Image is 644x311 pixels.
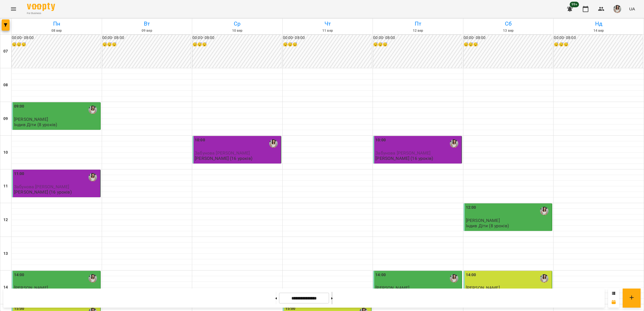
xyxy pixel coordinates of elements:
[12,42,101,48] h6: 😴😴😴
[89,274,97,283] img: Вікторія Якимечко
[27,12,55,15] span: For Business
[3,149,8,156] h6: 10
[14,184,69,189] span: Забунова [PERSON_NAME]
[12,19,101,28] h6: Пн
[14,122,57,127] p: Індив Діти (8 уроків)
[89,106,97,114] img: Вікторія Якимечко
[284,19,372,28] h6: Чт
[14,190,72,194] p: [PERSON_NAME] (16 уроків)
[14,103,24,110] label: 09:00
[627,4,637,14] button: UA
[375,156,433,161] p: [PERSON_NAME] (16 уроків)
[192,42,281,48] h6: 😴😴😴
[3,251,8,257] h6: 13
[570,2,579,7] span: 99+
[375,272,386,278] label: 14:00
[629,6,635,12] span: UA
[540,274,548,283] img: Вікторія Якимечко
[375,150,430,156] span: Забунова [PERSON_NAME]
[3,217,8,223] h6: 12
[195,156,252,161] p: [PERSON_NAME] (16 уроків)
[554,42,643,48] h6: 😴😴😴
[450,139,458,148] img: Вікторія Якимечко
[554,35,643,41] h6: 00:00 - 08:00
[554,28,643,33] h6: 14 вер
[195,137,205,143] label: 10:00
[103,28,191,33] h6: 09 вер
[14,117,48,122] span: [PERSON_NAME]
[89,173,97,181] img: Вікторія Якимечко
[103,19,191,28] h6: Вт
[12,28,101,33] h6: 08 вер
[193,28,282,33] h6: 10 вер
[14,171,24,177] label: 11:00
[3,82,8,88] h6: 08
[466,272,476,278] label: 14:00
[466,218,500,223] span: [PERSON_NAME]
[3,116,8,122] h6: 09
[14,272,24,278] label: 14:00
[3,48,8,55] h6: 07
[374,19,462,28] h6: Пт
[3,183,8,189] h6: 11
[283,35,372,41] h6: 00:00 - 08:00
[464,19,553,28] h6: Сб
[102,35,191,41] h6: 00:00 - 08:00
[374,28,462,33] h6: 12 вер
[12,35,101,41] h6: 00:00 - 08:00
[269,139,278,148] img: Вікторія Якимечко
[450,274,458,283] img: Вікторія Якимечко
[466,223,509,228] p: Індив Діти (8 уроків)
[27,3,55,11] img: Voopty Logo
[7,2,20,16] button: Menu
[192,35,281,41] h6: 00:00 - 08:00
[464,28,553,33] h6: 13 вер
[373,35,462,41] h6: 00:00 - 08:00
[613,5,621,13] img: 2a7e41675b8cddfc6659cbc34865a559.png
[193,19,282,28] h6: Ср
[540,207,548,215] img: Вікторія Якимечко
[195,150,250,156] span: Забунова [PERSON_NAME]
[373,42,462,48] h6: 😴😴😴
[466,205,476,211] label: 12:00
[464,35,552,41] h6: 00:00 - 08:00
[375,137,386,143] label: 10:00
[554,19,643,28] h6: Нд
[102,42,191,48] h6: 😴😴😴
[3,284,8,290] h6: 14
[464,42,552,48] h6: 😴😴😴
[284,28,372,33] h6: 11 вер
[283,42,372,48] h6: 😴😴😴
